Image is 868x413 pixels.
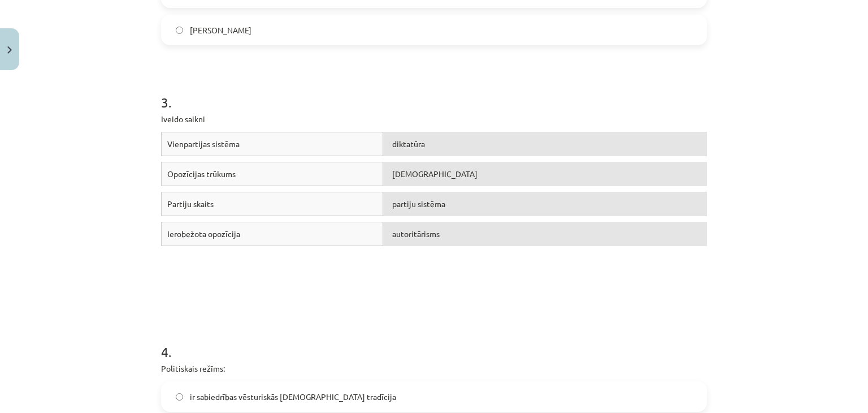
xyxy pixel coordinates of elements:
[190,24,251,36] span: [PERSON_NAME]
[392,199,445,209] span: partiju sistēma
[392,169,478,179] span: [DEMOGRAPHIC_DATA]
[7,46,12,54] img: icon-close-lesson-0947bae3869378f0d4975bcd49f059093ad1ed9edebbc8119c70593378902aed.svg
[161,113,707,125] p: Iveido saikni
[190,391,396,403] span: ir sabiedrības vēsturiskās [DEMOGRAPHIC_DATA] tradīcija
[167,229,240,239] span: Ierobežota opozīcija
[161,324,707,359] h1: 4 .
[392,229,440,239] span: autoritārisms
[167,169,236,179] span: Opozīcijas trūkums
[176,27,183,34] input: [PERSON_NAME]
[392,139,425,149] span: diktatūra
[167,199,214,209] span: Partiju skaits
[176,393,183,401] input: ir sabiedrības vēsturiskās [DEMOGRAPHIC_DATA] tradīcija
[161,75,707,110] h1: 3 .
[167,139,240,149] span: Vienpartijas sistēma
[161,363,707,375] p: Politiskais režīms:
